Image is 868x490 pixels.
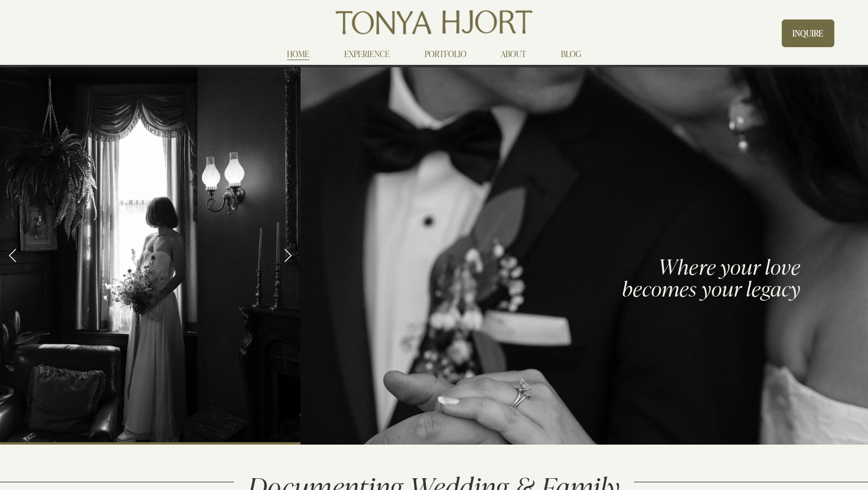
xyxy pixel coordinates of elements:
a: Next Slide [275,237,301,272]
a: BLOG [561,47,581,61]
a: EXPERIENCE [344,47,390,61]
a: ABOUT [501,47,526,61]
img: Tonya Hjort [333,6,534,39]
a: HOME [287,47,309,61]
a: INQUIRE [782,19,834,47]
a: PORTFOLIO [425,47,466,61]
h3: Where your love becomes your legacy [601,256,801,300]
